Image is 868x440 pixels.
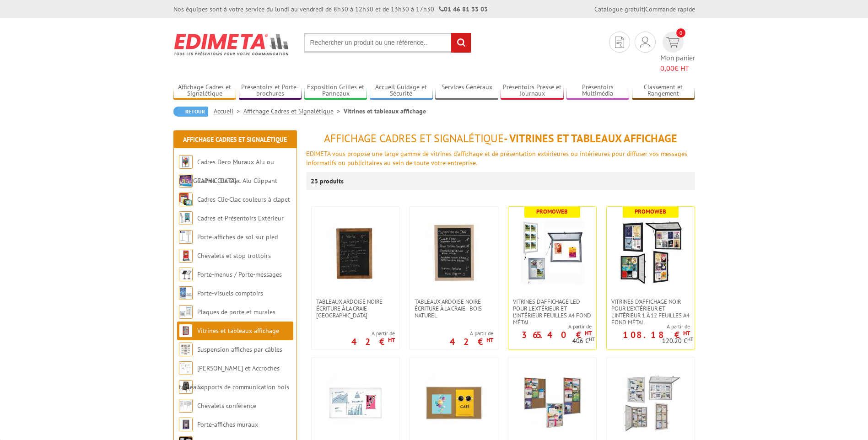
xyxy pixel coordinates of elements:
a: Cadres Clic-Clac couleurs à clapet [197,195,290,204]
a: Vitrines et tableaux affichage [197,327,279,335]
a: Présentoirs Presse et Journaux [501,83,564,98]
a: Chevalets conférence [197,402,256,410]
a: Supports de communication bois [197,383,289,391]
img: Chevalets conférence [179,399,193,413]
img: Tableaux Ardoise Noire écriture à la craie - Bois Naturel [422,220,486,284]
a: Exposition Grilles et Panneaux [304,83,367,98]
img: Cadres et Présentoirs Extérieur [179,211,193,225]
img: Porte-affiches muraux [179,418,193,431]
a: Tableaux Ardoise Noire écriture à la craie - [GEOGRAPHIC_DATA] [312,298,399,319]
p: 406 € [572,338,595,344]
img: Vitrines d'affichage pour l'extérieur et l'intérieur 1 à 12 feuilles A4 fond liège ou métal [619,371,683,435]
a: Commande rapide [645,5,695,13]
a: Cadres et Présentoirs Extérieur [197,214,284,222]
span: Affichage Cadres et Signalétique [324,131,504,145]
img: devis rapide [666,37,679,48]
img: Tableaux blancs laqués écriture et magnétiques [323,371,388,435]
a: Accueil [214,107,243,115]
span: 0 [676,28,685,38]
a: Porte-affiches de sol sur pied [197,233,278,241]
img: Porte-visuels comptoirs [179,286,193,300]
a: Cadres Deco Muraux Alu ou [GEOGRAPHIC_DATA] [179,158,274,185]
img: Cadres Clic-Clac couleurs à clapet [179,193,193,206]
a: Accueil Guidage et Sécurité [370,83,433,98]
span: Mon panier [660,53,695,74]
a: Porte-menus / Porte-messages [197,270,282,279]
p: 365.40 € [522,332,592,338]
input: rechercher [451,33,471,53]
div: Nos équipes sont à votre service du lundi au vendredi de 8h30 à 12h30 et de 13h30 à 17h30 [173,5,488,14]
img: VITRINES D'AFFICHAGE NOIR POUR L'EXTÉRIEUR ET L'INTÉRIEUR 1 À 12 FEUILLES A4 FOND MÉTAL [619,220,683,284]
img: devis rapide [640,37,650,48]
a: VITRINES D'AFFICHAGE NOIR POUR L'EXTÉRIEUR ET L'INTÉRIEUR 1 À 12 FEUILLES A4 FOND MÉTAL [607,298,695,326]
img: devis rapide [615,37,624,48]
li: Vitrines et tableaux affichage [344,107,426,116]
a: Retour [173,107,208,117]
strong: 01 46 81 33 03 [439,5,488,13]
a: Vitrines d'affichage LED pour l'extérieur et l'intérieur feuilles A4 fond métal [508,298,596,326]
a: Tableaux Ardoise Noire écriture à la craie - Bois Naturel [410,298,498,319]
a: Plaques de porte et murales [197,308,275,316]
img: Vitrines d'affichage LED pour l'extérieur et l'intérieur feuilles A4 fond métal [520,220,584,284]
img: Vitrines et tableaux affichage [179,324,193,338]
a: Chevalets et stop trottoirs [197,252,271,260]
a: Porte-visuels comptoirs [197,289,263,297]
sup: HT [589,336,595,342]
sup: HT [683,329,690,337]
sup: HT [585,329,592,337]
a: [PERSON_NAME] et Accroches tableaux [179,364,280,391]
a: Présentoirs et Porte-brochures [239,83,302,98]
a: Présentoirs Multimédia [566,83,630,98]
img: Chevalets et stop trottoirs [179,249,193,263]
div: | [594,5,695,14]
a: Services Généraux [435,83,498,98]
span: 0,00 [660,64,674,73]
a: Cadres Clic-Clac Alu Clippant [197,177,277,185]
p: 23 produits [311,172,345,190]
sup: HT [486,336,493,344]
a: Affichage Cadres et Signalétique [243,107,344,115]
p: EDIMETA vous propose une large gamme de vitrines d'affichage et de présentation extérieures ou in... [306,149,695,167]
img: Tableaux Ardoise Noire écriture à la craie - Bois Foncé [323,220,388,284]
a: devis rapide 0 Mon panier 0,00€ HT [660,32,695,74]
img: Vitrines d'affichage intérieur 1 à 12 feuilles A4 extra-plates fond liège ou métal laqué blanc [520,371,584,435]
b: Promoweb [635,208,666,215]
p: 120.20 € [662,338,693,344]
b: Promoweb [536,208,568,215]
span: A partir de [607,323,690,330]
img: Cadres Deco Muraux Alu ou Bois [179,155,193,169]
p: 108.18 € [623,332,690,338]
img: Porte-menus / Porte-messages [179,268,193,281]
span: € HT [660,63,695,74]
span: A partir de [450,330,493,337]
input: Rechercher un produit ou une référence... [304,33,471,53]
img: Suspension affiches par câbles [179,343,193,356]
span: Vitrines d'affichage LED pour l'extérieur et l'intérieur feuilles A4 fond métal [513,298,592,326]
img: Cimaises et Accroches tableaux [179,361,193,375]
p: 42 € [450,339,493,344]
a: Porte-affiches muraux [197,420,258,429]
a: Affichage Cadres et Signalétique [183,135,287,144]
h1: - Vitrines et tableaux affichage [306,133,695,145]
img: Edimeta [173,27,290,61]
p: 42 € [351,339,395,344]
span: A partir de [508,323,592,330]
span: Tableaux Ardoise Noire écriture à la craie - [GEOGRAPHIC_DATA] [316,298,395,319]
a: Catalogue gratuit [594,5,644,13]
img: Tableaux d'affichage fond liège punaisables Budget [422,371,486,435]
a: Affichage Cadres et Signalétique [173,83,237,98]
span: VITRINES D'AFFICHAGE NOIR POUR L'EXTÉRIEUR ET L'INTÉRIEUR 1 À 12 FEUILLES A4 FOND MÉTAL [611,298,690,326]
img: Porte-affiches de sol sur pied [179,230,193,244]
span: Tableaux Ardoise Noire écriture à la craie - Bois Naturel [415,298,493,319]
sup: HT [687,336,693,342]
a: Suspension affiches par câbles [197,345,282,354]
span: A partir de [351,330,395,337]
a: Classement et Rangement [632,83,695,98]
img: Plaques de porte et murales [179,305,193,319]
sup: HT [388,336,395,344]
